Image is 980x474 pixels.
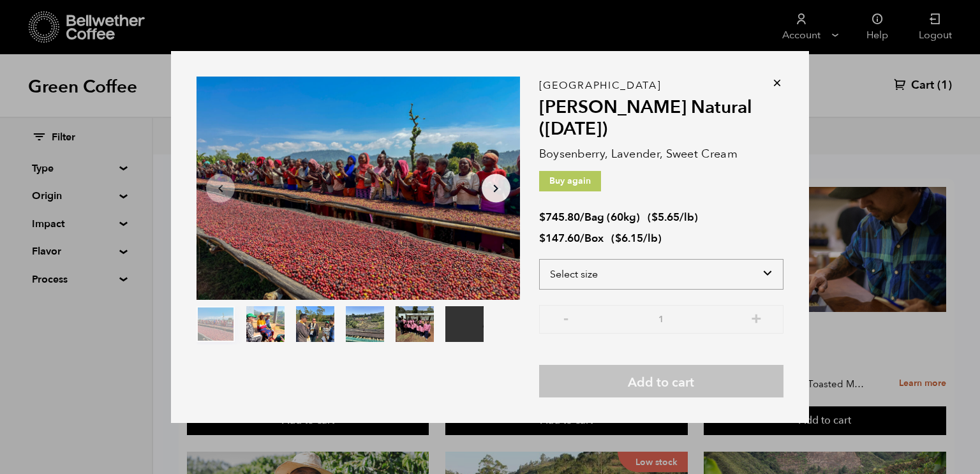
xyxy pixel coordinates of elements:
[539,171,601,191] p: Buy again
[679,210,694,225] span: /lb
[539,231,546,246] span: $
[580,210,584,225] span: /
[539,210,580,225] bdi: 745.80
[580,231,584,246] span: /
[648,210,698,225] span: ( )
[539,97,783,140] h2: [PERSON_NAME] Natural ([DATE])
[539,231,580,246] bdi: 147.60
[615,231,621,246] span: $
[539,145,783,163] p: Boysenberry, Lavender, Sweet Cream
[584,231,604,246] span: Box
[584,210,640,225] span: Bag (60kg)
[643,231,658,246] span: /lb
[445,306,484,342] video: Your browser does not support the video tag.
[748,311,764,324] button: +
[615,231,643,246] bdi: 6.15
[539,365,783,397] button: Add to cart
[651,210,658,225] span: $
[611,231,662,246] span: ( )
[539,210,546,225] span: $
[558,311,574,324] button: -
[651,210,679,225] bdi: 5.65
